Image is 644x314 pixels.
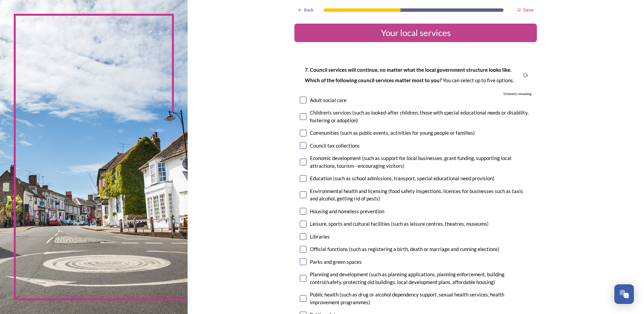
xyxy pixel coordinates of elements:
div: Planning and development (such as planning applications, planning enforcement, building control/s... [310,271,532,286]
div: Communities (such as public events, activities for young people or families) [310,129,475,137]
div: Economic development (such as support for local businesses, grant funding, supporting local attra... [310,154,532,169]
div: Official functions (such as registering a birth, death or marriage and running elections) [310,245,500,253]
p: You can select up to five options. [305,77,514,84]
span: Back [304,7,314,13]
strong: 7. Council services will continue, no matter what the local government structure looks like. [305,67,511,73]
div: Housing and homeless prevention [310,208,384,215]
div: Leisure, sports and cultural facilities (such as leisure centres, theatres, museums) [310,220,489,228]
strong: Which of the following council services matter most to you? [305,77,443,83]
div: Parks and green spaces [310,258,362,266]
div: Libraries [310,233,330,241]
div: Adult social care [310,96,347,104]
div: Environmental health and licensing (food safety inspections, licences for businesses such as taxi... [310,187,532,202]
div: Education (such as school admissions, transport, special educational need provision) [310,175,494,182]
div: Children's services (such as looked-after children, those with special educational needs or disab... [310,109,532,124]
div: Your local services [297,26,534,39]
div: Council tax collections [310,142,360,150]
div: Public health (such as drug or alcohol dependency support, sexual health services, health improve... [310,291,532,306]
strong: Save [523,7,534,13]
button: Open Chat [614,284,634,304]
span: 5 choice(s) remaining [503,92,532,96]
